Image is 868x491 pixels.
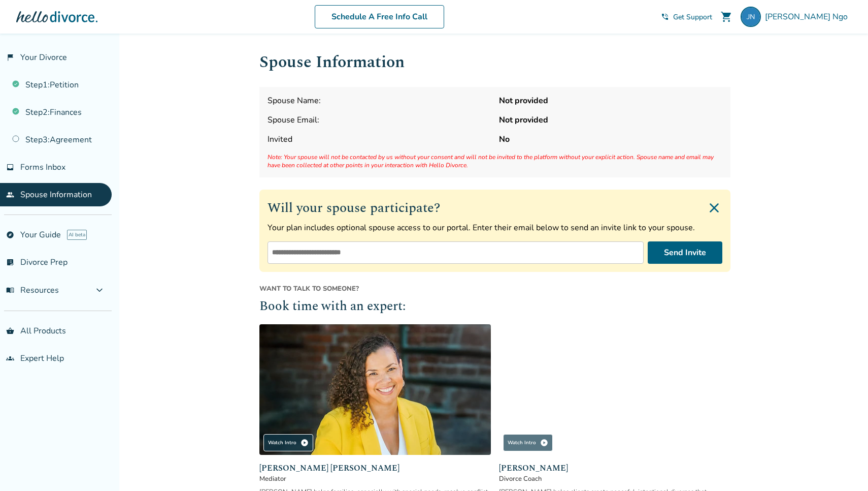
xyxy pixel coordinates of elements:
[6,53,14,62] span: flag_2
[706,200,722,216] img: Close invite form
[268,114,491,126] span: Spouse Email:
[268,134,491,145] span: Invited
[540,439,548,447] span: play_circle
[499,462,730,474] span: [PERSON_NAME]
[263,434,313,451] div: Watch Intro
[259,324,491,455] img: Claudia Brown Coulter
[661,12,712,22] a: phone_in_talkGet Support
[315,5,444,28] a: Schedule A Free Info Call
[741,7,761,27] img: jessica.ngo0406@gmail.com
[6,163,14,171] span: inbox
[259,50,730,75] h1: Spouse Information
[6,231,14,239] span: explore
[20,162,65,173] span: Forms Inbox
[6,191,14,199] span: people
[259,462,491,474] span: [PERSON_NAME] [PERSON_NAME]
[6,286,14,294] span: menu_book
[268,222,722,233] p: Your plan includes optional spouse access to our portal. Enter their email below to send an invit...
[499,324,730,455] img: James Traub
[67,230,87,240] span: AI beta
[503,434,553,451] div: Watch Intro
[93,284,106,296] span: expand_more
[499,114,722,126] strong: Not provided
[661,13,669,21] span: phone_in_talk
[6,258,14,266] span: list_alt_check
[301,439,309,447] span: play_circle
[499,134,722,145] strong: No
[259,284,730,293] span: Want to talk to someone?
[268,198,722,218] h2: Will your spouse participate?
[673,12,712,22] span: Get Support
[6,327,14,335] span: shopping_basket
[268,95,491,106] span: Spouse Name:
[259,474,491,483] span: Mediator
[268,153,722,169] span: Note: Your spouse will not be contacted by us without your consent and will not be invited to the...
[765,11,852,22] span: [PERSON_NAME] Ngo
[259,297,730,317] h2: Book time with an expert:
[720,11,732,23] span: shopping_cart
[648,241,722,264] button: Send Invite
[499,474,730,483] span: Divorce Coach
[499,95,722,106] strong: Not provided
[817,442,868,491] iframe: Chat Widget
[6,285,59,296] span: Resources
[6,354,14,362] span: groups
